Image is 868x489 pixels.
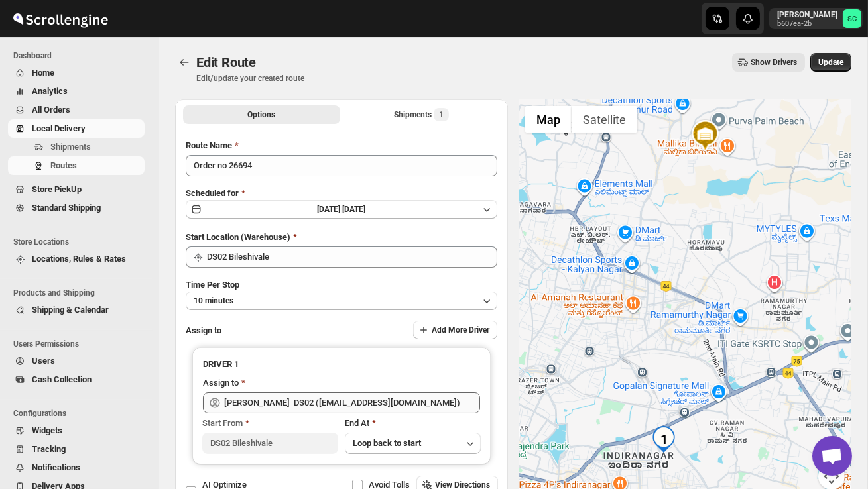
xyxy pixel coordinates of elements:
span: All Orders [32,105,70,115]
div: Assign to [203,376,239,390]
button: [DATE]|[DATE] [186,200,497,219]
span: Options [248,109,276,120]
div: End At [345,417,481,430]
input: Search assignee [224,392,480,413]
img: ScrollEngine [11,2,110,35]
button: 10 minutes [186,292,497,310]
span: 1 [439,109,444,120]
span: Store PickUp [32,184,82,194]
span: Start From [202,418,243,428]
span: Show Drivers [751,57,797,68]
span: Dashboard [13,50,150,61]
span: [DATE] [343,205,366,214]
span: Cash Collection [32,374,92,384]
p: [PERSON_NAME] [777,9,837,20]
span: Assign to [186,325,221,335]
button: Shipping & Calendar [8,301,145,319]
button: Shipments [8,138,145,156]
span: Widgets [32,425,62,435]
p: Edit/update your created route [196,73,304,83]
button: Show street map [525,106,572,133]
button: Show satellite imagery [572,106,637,133]
button: Show Drivers [732,53,805,72]
span: Scheduled for [186,188,239,198]
h3: DRIVER 1 [203,358,480,371]
button: All Route Options [183,105,340,124]
span: Notifications [32,462,80,472]
input: Eg: Bengaluru Route [186,155,497,176]
button: Notifications [8,459,145,477]
span: Locations, Rules & Rates [32,254,126,264]
span: [DATE] | [318,205,343,214]
span: Route Name [186,140,232,150]
button: Users [8,352,145,370]
span: Store Locations [13,237,150,247]
button: Cash Collection [8,370,145,389]
button: Add More Driver [413,321,497,339]
span: Configurations [13,408,150,419]
button: Selected Shipments [343,105,500,124]
span: Routes [50,160,77,170]
span: Tracking [32,444,66,454]
text: SC [847,15,857,23]
span: Edit Route [196,54,256,70]
button: Loop back to start [345,433,481,454]
span: Add More Driver [432,325,489,335]
span: Update [818,57,843,68]
button: User menu [769,8,863,29]
span: Products and Shipping [13,288,150,298]
span: 10 minutes [194,296,233,306]
button: Analytics [8,82,145,101]
input: Search location [207,246,497,268]
button: Update [810,53,851,72]
div: 1 [651,426,677,453]
span: Users [32,356,55,366]
span: Users Permissions [13,339,150,349]
span: Local Delivery [32,123,86,133]
button: Routes [175,53,194,72]
a: Open chat [812,436,852,476]
span: Sanjay chetri [843,9,861,28]
span: Time Per Stop [186,280,239,290]
span: Loop back to start [353,438,421,448]
span: Analytics [32,86,68,96]
span: Home [32,68,54,78]
button: Home [8,64,145,82]
span: Shipments [50,142,91,152]
div: Shipments [394,108,449,121]
span: Start Location (Warehouse) [186,232,290,242]
button: Widgets [8,421,145,440]
span: Shipping & Calendar [32,305,109,315]
button: Tracking [8,440,145,459]
p: b607ea-2b [777,20,837,28]
button: Routes [8,156,145,175]
button: Locations, Rules & Rates [8,250,145,268]
span: Standard Shipping [32,203,101,213]
button: All Orders [8,101,145,119]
